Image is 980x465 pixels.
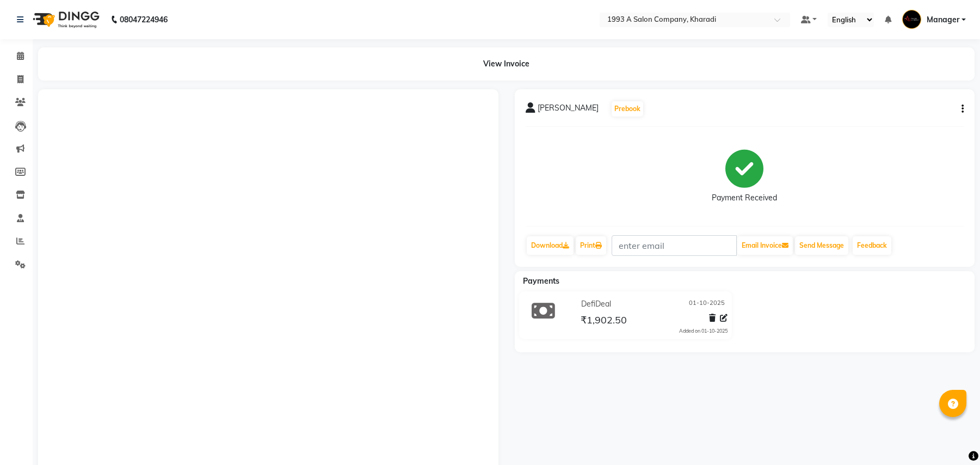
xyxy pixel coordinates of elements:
[527,236,574,255] a: Download
[523,276,559,286] span: Payments
[581,298,611,310] span: DefiDeal
[612,235,737,256] input: enter email
[934,421,969,454] iframe: chat widget
[689,298,725,310] span: 01-10-2025
[38,47,975,81] div: View Invoice
[902,10,921,29] img: Manager
[679,327,728,335] div: Added on 01-10-2025
[612,101,643,117] button: Prebook
[576,236,606,255] a: Print
[927,14,959,26] span: Manager
[28,4,102,35] img: logo
[795,236,848,255] button: Send Message
[120,4,168,35] b: 08047224946
[853,236,891,255] a: Feedback
[712,192,777,204] div: Payment Received
[737,236,793,255] button: Email Invoice
[538,102,599,118] span: [PERSON_NAME]
[581,314,627,329] span: ₹1,902.50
